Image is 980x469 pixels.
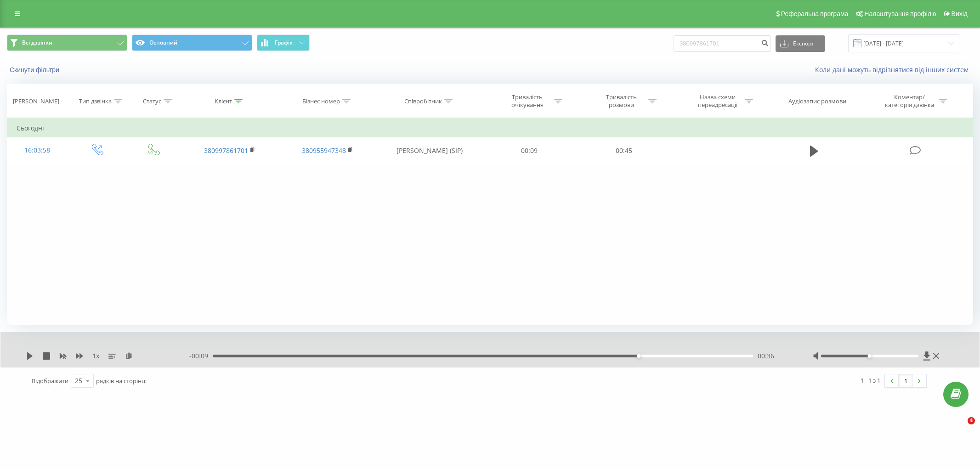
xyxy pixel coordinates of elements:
[7,34,127,51] button: Всі дзвінки
[637,354,640,358] div: Accessibility label
[257,34,310,51] button: Графік
[674,35,771,52] input: Пошук за номером
[577,137,671,164] td: 00:45
[952,10,968,17] span: Вихід
[781,10,849,17] span: Реферальна програма
[215,97,232,105] div: Клієнт
[79,97,112,105] div: Тип дзвінка
[7,119,973,137] td: Сьогодні
[32,377,68,385] span: Відображати
[189,351,213,361] span: - 00:09
[788,97,846,105] div: Аудіозапис розмови
[96,377,147,385] span: рядків на сторінці
[404,97,442,105] div: Співробітник
[204,146,248,155] a: 380997861701
[597,93,646,109] div: Тривалість розмови
[302,97,340,105] div: Бізнес номер
[75,376,82,385] div: 25
[7,66,64,74] button: Скинути фільтри
[503,93,552,109] div: Тривалість очікування
[22,39,52,46] span: Всі дзвінки
[482,137,577,164] td: 00:09
[968,417,975,424] span: 4
[92,351,99,361] span: 1 x
[861,376,880,385] div: 1 - 1 з 1
[899,374,912,387] a: 1
[868,354,872,358] div: Accessibility label
[275,40,293,46] span: Графік
[758,351,774,361] span: 00:36
[17,141,58,159] div: 16:03:58
[13,97,59,105] div: [PERSON_NAME]
[864,10,936,17] span: Налаштування профілю
[949,417,971,439] iframe: Intercom live chat
[302,146,346,155] a: 380955947348
[143,97,161,105] div: Статус
[132,34,252,51] button: Основний
[377,137,482,164] td: [PERSON_NAME] (SIP)
[883,93,936,109] div: Коментар/категорія дзвінка
[693,93,742,109] div: Назва схеми переадресації
[815,65,973,74] a: Коли дані можуть відрізнятися вiд інших систем
[776,35,825,52] button: Експорт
